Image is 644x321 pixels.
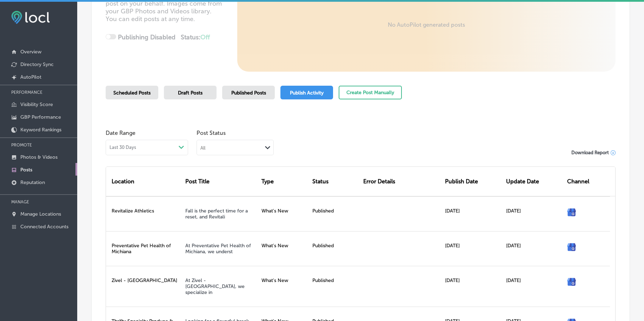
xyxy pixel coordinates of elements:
[310,167,360,196] div: Status
[20,127,61,133] p: Keyword Rankings
[106,196,182,231] div: Revitalize Athletics
[20,74,41,80] p: AutoPilot
[106,266,182,307] div: Zivel - [GEOGRAPHIC_DATA]
[20,101,53,107] p: Visibility Score
[339,86,402,99] button: Create Post Manually
[442,196,503,231] div: [DATE]
[259,266,310,307] div: What's New
[185,243,251,255] a: At Preventative Pet Health of Michiana, we underst
[231,90,266,96] span: Published Posts
[442,266,503,307] div: [DATE]
[109,145,136,150] span: Last 30 Days
[197,130,274,136] span: Post Status
[20,114,61,120] p: GBP Performance
[178,90,203,96] span: Draft Posts
[310,266,360,307] div: Published
[20,211,61,217] p: Manage Locations
[564,167,610,196] div: Channel
[20,61,54,67] p: Directory Sync
[259,196,310,231] div: What's New
[310,196,360,231] div: Published
[113,90,151,96] span: Scheduled Posts
[442,167,503,196] div: Publish Date
[182,167,259,196] div: Post Title
[503,167,564,196] div: Update Date
[200,145,205,151] div: All
[185,208,248,220] a: Fall is the perfect time for a reset, and Revitali
[20,154,58,160] p: Photos & Videos
[20,224,68,230] p: Connected Accounts
[20,167,32,173] p: Posts
[11,11,50,24] img: fda3e92497d09a02dc62c9cd864e3231.png
[360,167,442,196] div: Error Details
[106,167,182,196] div: Location
[290,90,324,96] span: Publish Activity
[106,130,135,136] label: Date Range
[503,196,564,231] div: [DATE]
[106,231,182,266] div: Preventative Pet Health of Michiana
[185,277,245,295] a: At Zivel - [GEOGRAPHIC_DATA], we specialize in
[442,231,503,266] div: [DATE]
[571,150,609,155] span: Download Report
[503,231,564,266] div: [DATE]
[20,179,45,185] p: Reputation
[310,231,360,266] div: Published
[259,167,310,196] div: Type
[503,266,564,307] div: [DATE]
[259,231,310,266] div: What's New
[20,49,41,55] p: Overview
